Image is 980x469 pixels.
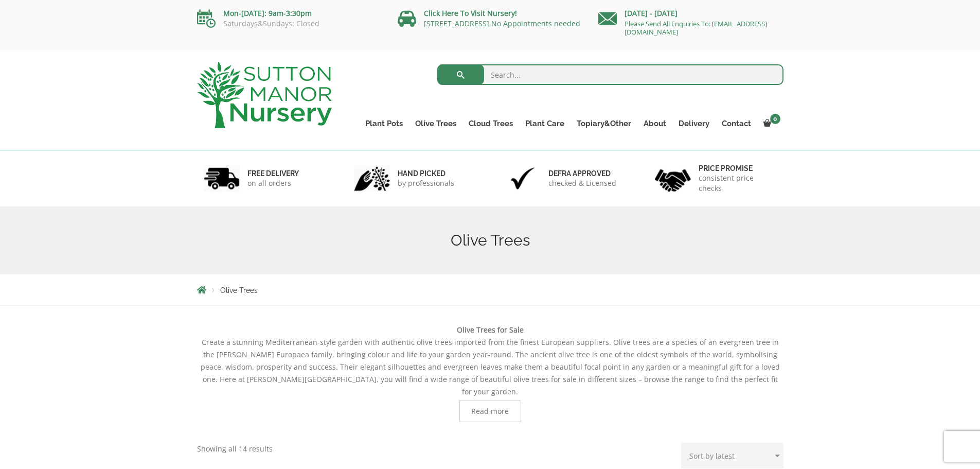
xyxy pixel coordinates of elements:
a: Plant Pots [359,116,409,131]
a: [STREET_ADDRESS] No Appointments needed [424,19,580,28]
a: Plant Care [519,116,571,131]
img: 4.jpg [655,163,691,194]
a: About [637,116,672,131]
p: by professionals [398,178,454,188]
p: on all orders [247,178,299,188]
a: Click Here To Visit Nursery! [424,8,517,18]
a: Topiary&Other [571,116,637,131]
span: Read more [471,408,509,415]
a: Contact [716,116,757,131]
h1: Olive Trees [197,231,783,250]
span: Olive Trees [220,286,258,294]
a: 0 [757,116,783,131]
img: logo [197,62,332,128]
img: 2.jpg [354,165,390,192]
p: Showing all 14 results [197,443,273,455]
h6: Defra approved [548,169,616,178]
a: Cloud Trees [462,116,519,131]
nav: Breadcrumbs [197,286,783,294]
span: 0 [770,114,780,124]
select: Shop order [681,443,783,468]
a: Please Send All Enquiries To: [EMAIL_ADDRESS][DOMAIN_NAME] [625,19,767,37]
div: Create a stunning Mediterranean-style garden with authentic olive trees imported from the finest ... [197,324,783,422]
a: Delivery [672,116,716,131]
p: checked & Licensed [548,178,616,188]
p: consistent price checks [699,173,777,194]
h6: Price promise [699,164,777,173]
h6: FREE DELIVERY [247,169,299,178]
img: 3.jpg [505,165,541,192]
img: 1.jpg [204,165,240,192]
a: Olive Trees [409,116,462,131]
p: Mon-[DATE]: 9am-3:30pm [197,7,382,20]
b: Olive Trees for Sale [457,325,524,335]
h6: hand picked [398,169,454,178]
p: Saturdays&Sundays: Closed [197,20,382,28]
p: [DATE] - [DATE] [598,7,783,20]
input: Search... [437,64,783,85]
